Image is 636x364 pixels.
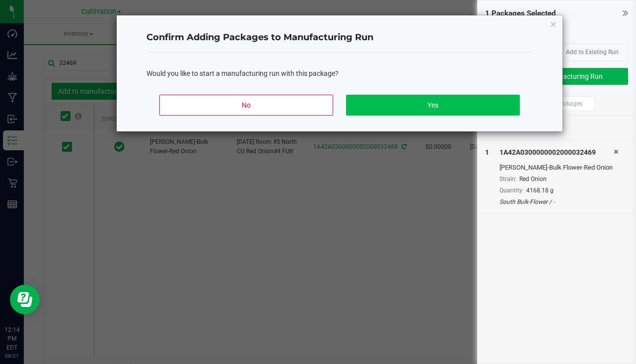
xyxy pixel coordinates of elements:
[550,18,557,30] button: Close
[146,68,533,79] div: Would you like to start a manufacturing run with this package?
[10,285,40,314] iframe: Resource center
[346,95,520,116] button: Yes
[146,31,533,44] h4: Confirm Adding Packages to Manufacturing Run
[159,95,333,116] button: No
